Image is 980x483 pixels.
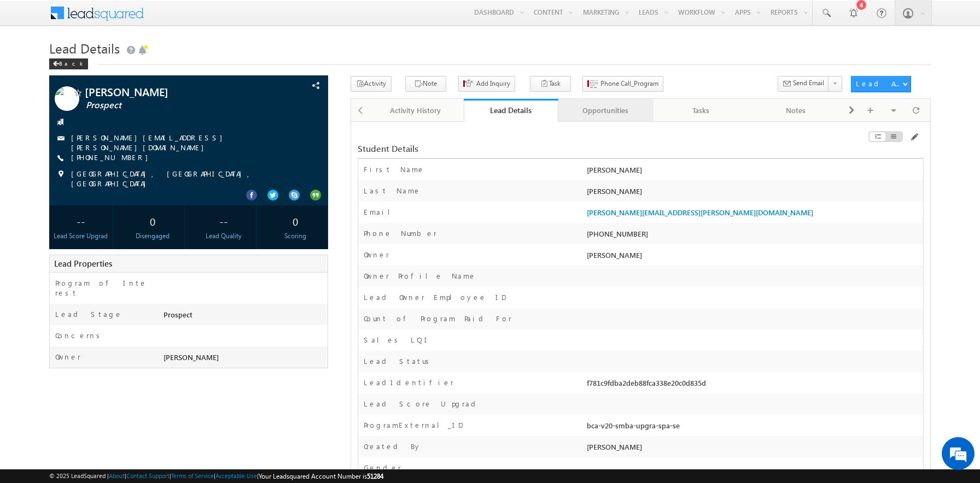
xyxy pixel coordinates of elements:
a: About [109,472,125,479]
div: [PHONE_NUMBER] [584,228,923,244]
div: Notes [757,104,834,117]
span: [PERSON_NAME] [85,86,259,97]
a: Contact Support [126,472,170,479]
label: Lead Stage [55,309,122,319]
a: Notes [749,99,844,122]
div: Chat with us now [57,57,184,72]
span: [PHONE_NUMBER] [71,152,154,163]
div: f781c9fdba2deb88fca338e20c0d835d [584,378,923,393]
button: Add Inquiry [458,76,515,92]
span: Phone Call_Program [600,79,658,89]
label: Program of Interest [55,278,150,298]
a: [PERSON_NAME][EMAIL_ADDRESS][PERSON_NAME][DOMAIN_NAME] [587,208,813,217]
a: Terms of Service [171,472,214,479]
label: Count of Program Paid For [364,314,512,323]
a: Back [49,58,94,67]
button: Phone Call_Program [582,76,663,92]
span: [GEOGRAPHIC_DATA], [GEOGRAPHIC_DATA], [GEOGRAPHIC_DATA] [71,169,299,189]
em: Start Chat [149,337,199,351]
span: © 2025 LeadSquared | | | | | [49,471,383,481]
label: Last Name [364,186,421,196]
span: 51284 [367,472,383,480]
div: Disengaged [123,231,182,241]
label: LeadIdentifier [364,378,454,387]
label: Sales LQI [364,335,430,345]
textarea: Type your message and hit 'Enter' [14,101,200,327]
label: First Name [364,164,425,174]
div: Prospect [161,309,328,325]
div: Activity History [377,104,454,117]
label: Owner Profile Name [364,271,476,281]
div: Back [49,58,88,69]
div: -- [52,211,110,231]
label: Concerns [55,331,104,340]
div: Lead Quality [195,231,253,241]
a: Opportunities [558,99,654,122]
span: Prospect [86,100,260,111]
span: Lead Properties [54,258,112,269]
div: Student Details [358,144,730,154]
div: Lead Actions [856,79,902,89]
div: -- [195,211,253,231]
label: Owner [55,352,81,362]
span: [PERSON_NAME] [164,352,219,362]
span: Send Email [793,78,824,88]
a: Activity History [369,99,464,122]
button: Note [405,76,446,92]
div: Scoring [266,231,325,241]
div: [PERSON_NAME] [584,164,923,180]
label: Phone Number [364,228,437,238]
img: Profile photo [55,86,79,115]
span: Your Leadsquared Account Number is [259,472,383,480]
div: 0 [123,211,182,231]
span: Lead Details [49,39,120,57]
label: Lead Score Upgrad [364,399,480,409]
div: [PERSON_NAME] [584,441,923,457]
a: Acceptable Use [215,472,257,479]
span: Add Inquiry [476,79,510,89]
div: Minimize live chat window [179,5,206,32]
a: Tasks [654,99,749,122]
div: Opportunities [567,104,644,117]
button: Task [530,76,571,92]
a: [PERSON_NAME][EMAIL_ADDRESS][PERSON_NAME][DOMAIN_NAME] [71,133,228,152]
div: Tasks [662,104,739,117]
label: ProgramExternal_ID [364,420,463,430]
label: Owner [364,250,389,260]
div: Lead Details [472,105,551,115]
span: [PERSON_NAME] [587,250,642,260]
label: Email [364,207,399,217]
label: Created By [364,441,422,451]
div: [PERSON_NAME] [584,186,923,201]
a: Lead Details [464,99,559,122]
label: Lead Owner Employee ID [364,292,506,302]
button: Lead Actions [851,76,911,92]
div: Lead Score Upgrad [52,231,110,241]
button: Activity [351,76,392,92]
button: Send Email [778,76,829,92]
div: bca-v20-smba-upgra-spa-se [584,420,923,435]
label: Lead Status [364,356,433,366]
img: d_60004797649_company_0_60004797649 [19,57,46,72]
label: Gender [364,463,401,473]
div: 0 [266,211,325,231]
